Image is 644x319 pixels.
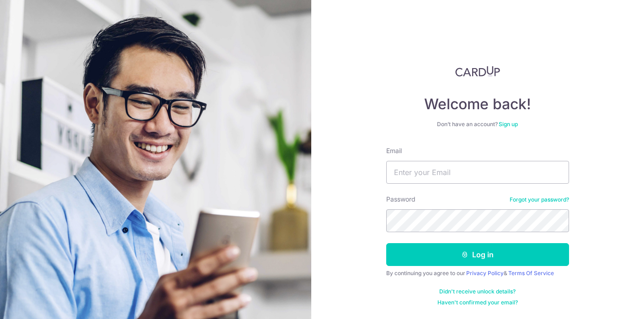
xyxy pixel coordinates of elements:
div: Don’t have an account? [386,121,569,128]
div: By continuing you agree to our & [386,270,569,277]
a: Haven't confirmed your email? [437,299,518,306]
a: Terms Of Service [508,270,554,276]
h4: Welcome back! [386,95,569,113]
a: Didn't receive unlock details? [439,288,516,295]
img: CardUp Logo [455,66,500,77]
a: Forgot your password? [510,196,569,203]
label: Password [386,195,415,204]
a: Privacy Policy [466,270,504,276]
button: Log in [386,243,569,266]
a: Sign up [499,121,518,128]
input: Enter your Email [386,161,569,184]
label: Email [386,146,402,155]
